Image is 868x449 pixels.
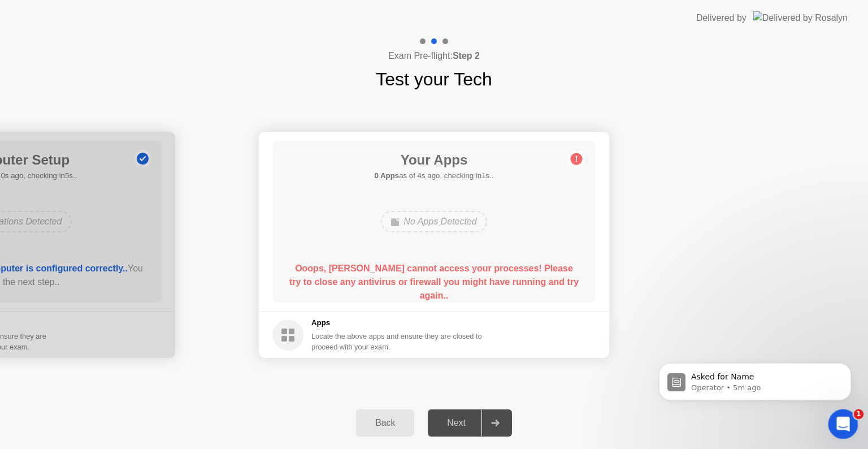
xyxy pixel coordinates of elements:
iframe: Intercom live chat [828,409,858,439]
h5: as of 4s ago, checking in1s.. [374,170,493,182]
h5: Apps [311,317,483,329]
div: No Apps Detected [381,211,487,232]
div: Locate the above apps and ensure they are closed to proceed with your exam. [311,331,483,352]
div: Delivered by [696,11,747,25]
h4: Exam Pre-flight: [388,49,480,63]
span: 1 [854,409,864,420]
h1: Test your Tech [376,66,492,93]
div: Next [431,418,481,428]
b: Step 2 [453,51,480,61]
div: Back [359,418,411,428]
img: Delivered by Rosalyn [753,11,848,24]
button: Next [428,409,512,437]
h1: Your Apps [374,150,493,170]
b: Ooops, [PERSON_NAME] cannot access your processes! Please try to close any antivirus or firewall ... [289,264,579,300]
b: 0 Apps [374,171,399,180]
iframe: Intercom notifications message [642,339,868,418]
button: Back [356,409,414,437]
